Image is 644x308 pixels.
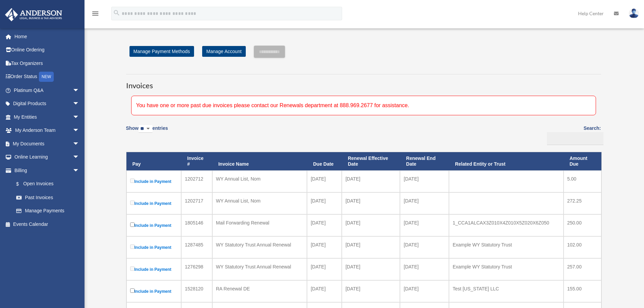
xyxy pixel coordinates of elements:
[547,132,603,145] input: Search:
[216,240,304,250] div: WY Statutory Trust Annual Renewal
[39,72,54,82] div: NEW
[342,170,400,192] td: [DATE]
[130,200,135,205] input: Include in Payment
[307,152,342,170] th: Due Date: activate to sort column ascending
[5,43,90,57] a: Online Ordering
[202,46,245,57] a: Manage Account
[3,8,64,21] img: Anderson Advisors Platinum Portal
[181,236,212,258] td: 1287485
[139,125,152,133] select: Showentries
[564,192,601,214] td: 272.25
[5,56,90,70] a: Tax Organizers
[113,9,120,17] i: search
[564,236,601,258] td: 102.00
[9,204,86,218] a: Manage Payments
[73,150,86,164] span: arrow_drop_down
[126,74,601,91] h3: Invoices
[130,177,177,186] label: Include in Payment
[5,124,90,137] a: My Anderson Teamarrow_drop_down
[449,236,564,258] td: Example WY Statutory Trust
[629,8,639,18] img: User Pic
[181,214,212,236] td: 1805146
[73,97,86,111] span: arrow_drop_down
[181,152,212,170] th: Invoice #: activate to sort column ascending
[130,243,177,252] label: Include in Payment
[564,258,601,280] td: 257.00
[216,284,304,293] div: RA Renewal DE
[449,152,564,170] th: Related Entity or Trust: activate to sort column ascending
[130,222,135,227] input: Include in Payment
[129,46,194,57] a: Manage Payment Methods
[400,258,449,280] td: [DATE]
[5,70,90,84] a: Order StatusNEW
[342,280,400,302] td: [DATE]
[307,236,342,258] td: [DATE]
[130,244,135,249] input: Include in Payment
[130,265,177,274] label: Include in Payment
[400,214,449,236] td: [DATE]
[400,170,449,192] td: [DATE]
[449,214,564,236] td: 1_CCA1ALCAX3Z010X4Z010X5Z020X6Z050
[73,110,86,124] span: arrow_drop_down
[342,152,400,170] th: Renewal Effective Date: activate to sort column ascending
[216,262,304,271] div: WY Statutory Trust Annual Renewal
[342,192,400,214] td: [DATE]
[564,170,601,192] td: 5.00
[5,150,90,164] a: Online Learningarrow_drop_down
[130,179,135,183] input: Include in Payment
[400,152,449,170] th: Renewal End Date: activate to sort column ascending
[307,192,342,214] td: [DATE]
[9,191,86,204] a: Past Invoices
[216,218,304,228] div: Mail Forwarding Renewal
[216,174,304,184] div: WY Annual List, Nom
[181,280,212,302] td: 1528120
[212,152,307,170] th: Invoice Name: activate to sort column ascending
[342,258,400,280] td: [DATE]
[400,236,449,258] td: [DATE]
[307,258,342,280] td: [DATE]
[20,180,23,188] span: $
[130,288,135,293] input: Include in Payment
[400,192,449,214] td: [DATE]
[342,236,400,258] td: [DATE]
[130,266,135,271] input: Include in Payment
[5,84,90,97] a: Platinum Q&Aarrow_drop_down
[5,30,90,43] a: Home
[73,137,86,151] span: arrow_drop_down
[5,217,90,231] a: Events Calendar
[73,164,86,177] span: arrow_drop_down
[91,12,99,18] a: menu
[126,152,181,170] th: Pay: activate to sort column descending
[216,196,304,206] div: WY Annual List, Nom
[9,177,83,191] a: $Open Invoices
[130,287,177,295] label: Include in Payment
[5,97,90,111] a: Digital Productsarrow_drop_down
[181,192,212,214] td: 1202717
[130,221,177,230] label: Include in Payment
[181,170,212,192] td: 1202712
[181,258,212,280] td: 1276298
[91,9,99,18] i: menu
[126,124,168,140] label: Show entries
[449,280,564,302] td: Test [US_STATE] LLC
[564,214,601,236] td: 250.00
[73,84,86,97] span: arrow_drop_down
[130,199,177,208] label: Include in Payment
[73,124,86,138] span: arrow_drop_down
[400,280,449,302] td: [DATE]
[564,280,601,302] td: 155.00
[307,214,342,236] td: [DATE]
[5,137,90,150] a: My Documentsarrow_drop_down
[564,152,601,170] th: Amount Due: activate to sort column ascending
[131,96,596,115] div: You have one or more past due invoices please contact our Renewals department at 888.969.2677 for...
[307,280,342,302] td: [DATE]
[342,214,400,236] td: [DATE]
[545,124,601,145] label: Search:
[307,170,342,192] td: [DATE]
[5,110,90,124] a: My Entitiesarrow_drop_down
[5,164,86,177] a: Billingarrow_drop_down
[449,258,564,280] td: Example WY Statutory Trust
